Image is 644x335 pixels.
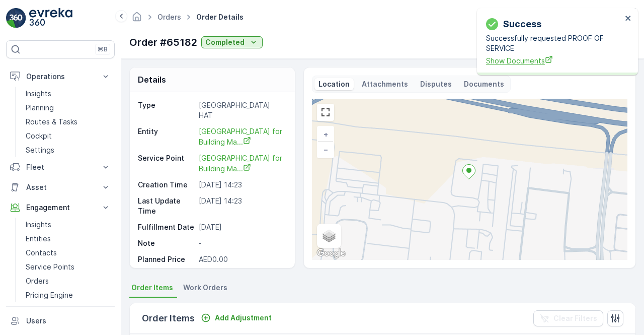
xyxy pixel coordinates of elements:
[131,15,142,24] a: Homepage
[138,180,195,190] p: Creation Time
[26,290,73,300] p: Pricing Engine
[157,13,181,21] a: Orders
[138,254,185,264] p: Planned Price
[318,142,333,157] a: Zoom Out
[131,283,173,293] span: Order Items
[362,79,408,89] p: Attachments
[22,115,115,129] a: Routes & Tasks
[6,197,115,218] button: Engagement
[22,143,115,157] a: Settings
[26,248,57,258] p: Contacts
[22,288,115,302] a: Pricing Engine
[199,126,284,147] a: Madar Emirates for Building Ma...
[138,222,195,232] p: Fulfillment Date
[199,127,284,146] span: [GEOGRAPHIC_DATA] for Building Ma...
[142,311,195,325] p: Order Items
[26,89,51,99] p: Insights
[22,87,115,101] a: Insights
[138,238,195,248] p: Note
[201,36,263,48] button: Completed
[199,180,284,190] p: [DATE] 14:23
[26,234,51,244] p: Entities
[318,79,350,89] p: Location
[420,79,452,89] p: Disputes
[215,313,272,323] p: Add Adjustment
[314,247,348,260] img: Google
[625,14,632,24] button: close
[199,154,284,173] span: [GEOGRAPHIC_DATA] for Building Ma...
[22,260,115,274] a: Service Points
[26,316,111,326] p: Users
[6,177,115,197] button: Asset
[22,274,115,288] a: Orders
[138,74,166,86] p: Details
[6,311,115,331] a: Users
[26,117,77,127] p: Routes & Tasks
[199,255,228,263] span: AED0.00
[26,131,52,141] p: Cockpit
[199,153,284,173] a: Madar Emirates for Building Ma...
[26,145,54,155] p: Settings
[26,276,49,286] p: Orders
[26,220,51,230] p: Insights
[26,162,95,172] p: Fleet
[199,196,284,216] p: [DATE] 14:23
[129,35,197,50] p: Order #65182
[6,157,115,177] button: Fleet
[318,225,340,247] a: Layers
[138,100,195,120] p: Type
[22,232,115,246] a: Entities
[22,246,115,260] a: Contacts
[26,182,95,192] p: Asset
[199,222,284,232] p: [DATE]
[486,33,622,53] p: Successfully requested PROOF OF SERVICE
[6,66,115,87] button: Operations
[26,262,74,272] p: Service Points
[138,196,195,216] p: Last Update Time
[533,310,603,326] button: Clear Filters
[98,45,108,53] p: ⌘B
[6,8,26,28] img: logo
[324,145,329,154] span: −
[503,17,541,31] p: Success
[464,79,504,89] p: Documents
[26,203,95,213] p: Engagement
[22,218,115,232] a: Insights
[29,8,72,28] img: logo_light-DOdMpM7g.png
[138,153,195,174] p: Service Point
[197,312,276,324] button: Add Adjustment
[26,103,54,113] p: Planning
[138,126,195,147] p: Entity
[324,130,328,139] span: +
[553,313,597,323] p: Clear Filters
[205,37,245,47] p: Completed
[183,283,227,293] span: Work Orders
[318,105,333,120] a: View Fullscreen
[26,72,95,82] p: Operations
[194,12,246,22] span: Order Details
[199,100,284,120] p: [GEOGRAPHIC_DATA] HAT
[22,129,115,143] a: Cockpit
[314,247,348,260] a: Open this area in Google Maps (opens a new window)
[486,55,622,66] a: Show Documents
[318,127,333,142] a: Zoom In
[199,238,284,248] p: -
[22,101,115,115] a: Planning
